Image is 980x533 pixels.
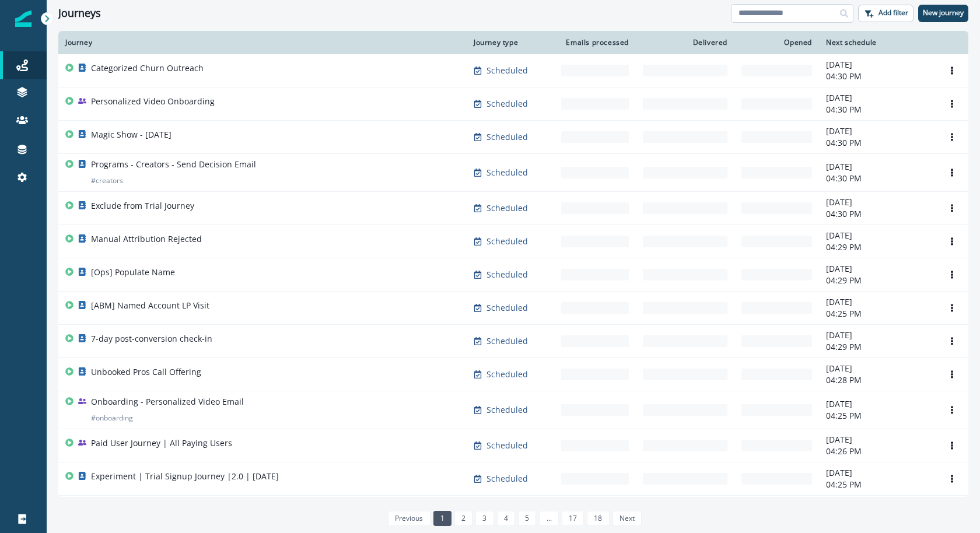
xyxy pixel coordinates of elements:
[587,511,609,526] a: Page 18
[878,9,908,17] p: Add filter
[826,446,929,457] p: 04:26 PM
[497,511,515,526] a: Page 4
[612,511,642,526] a: Next page
[741,38,812,47] div: Opened
[826,137,929,149] p: 04:30 PM
[91,129,171,141] p: Magic Show - [DATE]
[487,131,528,143] p: Scheduled
[826,71,929,82] p: 04:30 PM
[518,511,536,526] a: Page 5
[91,300,209,311] p: [ABM] Named Account LP Visit
[918,5,968,22] button: New journey
[943,366,961,383] button: Options
[826,398,929,410] p: [DATE]
[487,167,528,178] p: Scheduled
[487,473,528,485] p: Scheduled
[58,121,968,154] a: Magic Show - [DATE]Scheduled-[DATE]04:30 PMOptions
[826,363,929,374] p: [DATE]
[826,410,929,422] p: 04:25 PM
[826,296,929,308] p: [DATE]
[943,199,961,217] button: Options
[643,38,727,47] div: Delivered
[58,154,968,192] a: Programs - Creators - Send Decision Email#creatorsScheduled-[DATE]04:30 PMOptions
[91,471,279,482] p: Experiment | Trial Signup Journey |2.0 | [DATE]
[487,65,528,76] p: Scheduled
[562,511,584,526] a: Page 17
[943,266,961,283] button: Options
[91,200,194,212] p: Exclude from Trial Journey
[58,87,968,121] a: Personalized Video OnboardingScheduled-[DATE]04:30 PMOptions
[433,511,452,526] a: Page 1 is your current page
[91,159,256,170] p: Programs - Creators - Send Decision Email
[58,462,968,496] a: Experiment | Trial Signup Journey |2.0 | [DATE]Scheduled-[DATE]04:25 PMOptions
[58,258,968,292] a: [Ops] Populate NameScheduled-[DATE]04:29 PMOptions
[91,366,201,378] p: Unbooked Pros Call Offering
[454,511,473,526] a: Page 2
[826,161,929,173] p: [DATE]
[91,412,133,424] p: # onboarding
[826,374,929,386] p: 04:28 PM
[58,7,101,20] h1: Journeys
[826,308,929,320] p: 04:25 PM
[826,38,929,47] div: Next schedule
[539,511,558,526] a: Jump forward
[826,467,929,479] p: [DATE]
[91,437,232,449] p: Paid User Journey | All Paying Users
[943,470,961,488] button: Options
[943,95,961,113] button: Options
[858,5,914,22] button: Add filter
[943,233,961,250] button: Options
[487,202,528,214] p: Scheduled
[826,329,929,341] p: [DATE]
[91,62,204,74] p: Categorized Churn Outreach
[91,175,123,187] p: # creators
[826,275,929,286] p: 04:29 PM
[385,511,642,526] ul: Pagination
[58,391,968,429] a: Onboarding - Personalized Video Email#onboardingScheduled-[DATE]04:25 PMOptions
[91,233,202,245] p: Manual Attribution Rejected
[943,299,961,317] button: Options
[826,263,929,275] p: [DATE]
[826,125,929,137] p: [DATE]
[561,38,629,47] div: Emails processed
[91,266,175,278] p: [Ops] Populate Name
[58,429,968,462] a: Paid User Journey | All Paying UsersScheduled-[DATE]04:26 PMOptions
[487,335,528,347] p: Scheduled
[826,173,929,184] p: 04:30 PM
[487,269,528,280] p: Scheduled
[58,225,968,258] a: Manual Attribution RejectedScheduled-[DATE]04:29 PMOptions
[826,92,929,104] p: [DATE]
[943,401,961,419] button: Options
[58,192,968,225] a: Exclude from Trial JourneyScheduled-[DATE]04:30 PMOptions
[826,59,929,71] p: [DATE]
[943,128,961,146] button: Options
[58,54,968,87] a: Categorized Churn OutreachScheduled-[DATE]04:30 PMOptions
[826,230,929,241] p: [DATE]
[826,208,929,220] p: 04:30 PM
[58,325,968,358] a: 7-day post-conversion check-inScheduled-[DATE]04:29 PMOptions
[91,96,215,107] p: Personalized Video Onboarding
[826,341,929,353] p: 04:29 PM
[15,10,32,27] img: Inflection
[475,511,494,526] a: Page 3
[943,164,961,181] button: Options
[826,197,929,208] p: [DATE]
[487,98,528,110] p: Scheduled
[826,479,929,490] p: 04:25 PM
[826,241,929,253] p: 04:29 PM
[487,369,528,380] p: Scheduled
[474,38,547,47] div: Journey type
[943,62,961,79] button: Options
[487,236,528,247] p: Scheduled
[487,440,528,451] p: Scheduled
[826,104,929,115] p: 04:30 PM
[58,292,968,325] a: [ABM] Named Account LP VisitScheduled-[DATE]04:25 PMOptions
[65,38,460,47] div: Journey
[487,404,528,416] p: Scheduled
[91,333,212,345] p: 7-day post-conversion check-in
[58,358,968,391] a: Unbooked Pros Call OfferingScheduled-[DATE]04:28 PMOptions
[923,9,964,17] p: New journey
[826,434,929,446] p: [DATE]
[487,302,528,314] p: Scheduled
[943,332,961,350] button: Options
